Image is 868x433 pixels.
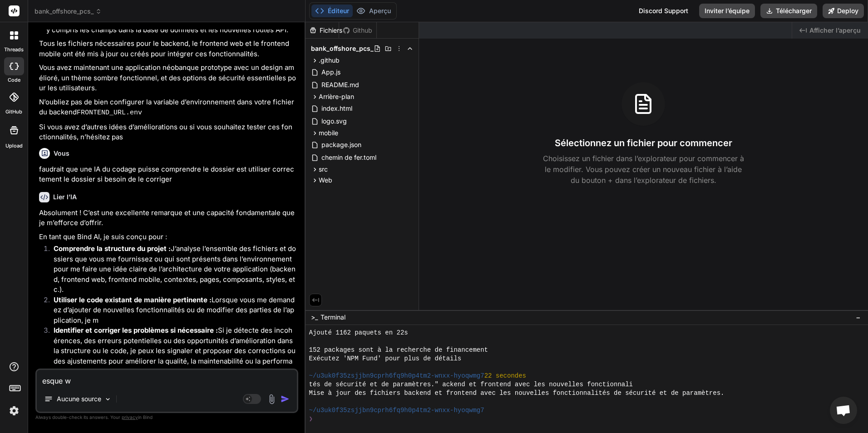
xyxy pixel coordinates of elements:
[122,414,138,420] span: privacy
[4,46,24,54] label: threads
[54,244,296,294] font: J’analyse l’ensemble des fichiers et dossiers que vous me fournissez ou qui sont présents dans l’...
[39,63,296,93] p: Vous avez maintenant une application néobanque prototype avec un design amélioré, un thème sombre...
[39,39,296,59] p: Tous les fichiers nécessaires pour le backend, le frontend web et le frontend mobile ont été mis ...
[319,128,338,138] span: mobile
[854,310,863,325] button: −
[126,109,142,117] code: .env
[321,116,348,127] span: logo.svg
[309,389,725,398] span: Mise à jour des fichiers backend et frontend avec les nouvelles fonctionnalités de sécurité et de...
[35,413,298,422] p: Always double-check its answers. Your in Bind
[320,26,342,35] font: Fichiers
[321,139,362,150] span: package.json
[328,6,349,15] font: Éditeur
[830,397,857,424] div: Ouvrir le chat
[319,165,328,174] span: src
[35,7,94,16] font: bank_offshore_pcs_
[53,192,77,202] h6: Lier l’IA
[837,6,858,15] font: Deploy
[54,244,171,253] strong: Comprendre la structure du projet :
[309,415,314,423] span: ❯
[309,354,462,363] span: Exécutez 'NPM Fund' pour plus de détails
[39,164,296,185] p: faudrait que une IA du codage puisse comprendre le dossier est utiliser correctement le dossier s...
[555,137,732,149] h3: Sélectionnez un fichier pour commencer
[760,4,817,18] button: Télécharger
[54,326,218,335] strong: Identifier et corriger les problèmes si nécessaire :
[319,56,340,65] span: .github
[353,26,372,35] font: Github
[311,44,374,53] span: bank_offshore_pcs_
[266,394,277,404] img: attachement
[321,103,353,114] span: index.html
[776,6,812,15] font: Télécharger
[37,370,297,386] textarea: esque
[39,208,296,228] p: Absolument ! C’est une excellente remarque et une capacité fondamentale que je m’efforce d’offrir.
[46,15,293,34] font: pour supporter toutes ces nouvelles fonctionnalités, y compris les champs dans la base de données...
[633,4,694,18] div: Discord Support
[309,406,484,415] span: ~/u3uk0f35zsjjbn9cprh6fq9h0p4tm2-wnxx-hyoqwmg7
[484,372,526,380] span: 22 secondes
[319,92,354,101] span: Arrière-plan
[311,5,353,17] button: Éditeur
[699,4,755,18] button: Inviter l’équipe
[321,313,345,322] span: Terminal
[856,313,861,322] span: −
[6,403,22,418] img: settings
[353,5,395,17] button: Aperçu
[321,152,377,163] span: chemin de fer.toml
[823,4,864,18] button: Deploy
[321,79,360,90] span: README.md
[46,295,296,326] li: Lorsque vous me demandez d’ajouter de nouvelles fonctionnalités ou de modifier des parties de l’a...
[54,295,212,304] strong: Utiliser le code existant de manière pertinente :
[309,329,408,337] span: Ajouté 1162 paquets en 22s
[39,232,296,242] p: En tant que Bind AI, je suis conçu pour :
[542,153,745,186] p: Choisissez un fichier dans l’explorateur pour commencer à le modifier. Vous pouvez créer un nouve...
[309,346,488,354] span: 152 packages sont à la recherche de financement
[5,142,23,150] label: Upload
[309,372,484,380] span: ~/u3uk0f35zsjjbn9cprh6fq9h0p4tm2-wnxx-hyoqwmg7
[54,326,296,375] font: Si je détecte des incohérences, des erreurs potentielles ou des opportunités d’amélioration dans ...
[8,76,20,84] label: code
[57,394,101,403] p: Aucune source
[54,149,69,158] h6: Vous
[369,6,391,15] font: Aperçu
[5,108,22,116] label: GitHub
[104,395,112,403] img: Choisissez des modèles
[319,176,332,185] span: Web
[281,394,290,403] img: icône
[809,26,861,35] span: Afficher l’aperçu
[39,122,296,143] p: Si vous avez d’autres idées d’améliorations ou si vous souhaitez tester ces fonctionnalités, n’hé...
[309,380,633,389] span: tés de sécurité et de paramètres." ackend et frontend avec les nouvelles fonctionnali
[321,67,341,78] span: App.js
[39,98,296,117] font: N’oubliez pas de bien configurer la variable d’environnement dans votre fichier du backend
[311,313,318,322] span: >_
[77,109,126,117] code: FRONTEND_URL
